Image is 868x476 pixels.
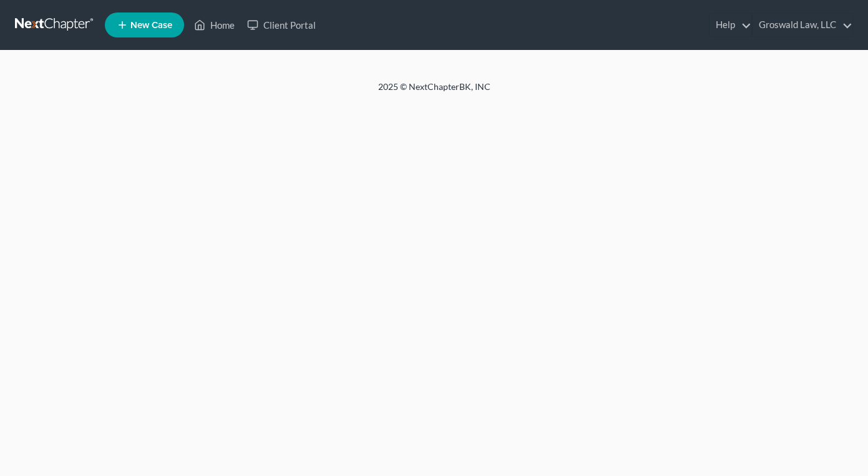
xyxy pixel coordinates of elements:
[105,12,184,37] new-legal-case-button: New Case
[710,14,751,36] a: Help
[753,14,852,36] a: Groswald Law, LLC
[79,81,790,103] div: 2025 © NextChapterBK, INC
[188,14,241,36] a: Home
[241,14,322,36] a: Client Portal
